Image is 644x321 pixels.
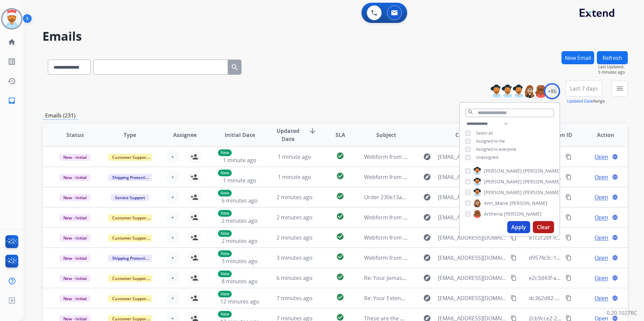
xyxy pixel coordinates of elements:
span: Range [567,98,605,104]
span: Open [594,274,608,282]
mat-icon: list_alt [8,58,16,66]
span: Artheria [484,211,503,217]
span: Webform from [EMAIL_ADDRESS][DOMAIN_NAME] on [DATE] [364,214,517,221]
span: [PERSON_NAME] [523,178,561,185]
button: + [166,170,180,184]
p: New [218,210,232,217]
mat-icon: content_copy [566,154,572,160]
span: Open [594,254,608,262]
button: Updated Date [567,99,593,104]
mat-icon: content_copy [566,275,572,281]
span: + [171,213,174,221]
mat-icon: explore [423,274,431,282]
span: 1 minute ago [278,173,311,181]
span: Shipping Protection [108,174,154,181]
span: + [171,234,174,242]
mat-icon: home [8,38,16,46]
mat-icon: check_circle [336,293,344,301]
span: [EMAIL_ADDRESS][DOMAIN_NAME] [438,213,507,221]
span: 2 minutes ago [277,193,313,201]
p: New [218,271,232,277]
mat-icon: arrow_downward [309,127,317,135]
span: Webform from [EMAIL_ADDRESS][DOMAIN_NAME] on [DATE] [364,254,517,261]
span: 1 minute ago [278,153,311,160]
span: 7 minutes ago [277,294,313,302]
mat-icon: explore [423,254,431,262]
span: [EMAIL_ADDRESS][DOMAIN_NAME] [438,153,507,161]
mat-icon: check_circle [336,192,344,200]
mat-icon: content_copy [566,235,572,241]
span: New - Initial [59,235,91,242]
span: 12 minutes ago [220,298,259,305]
span: 6 minutes ago [222,197,258,204]
mat-icon: language [612,194,618,200]
span: 2 minutes ago [222,217,258,224]
mat-icon: content_copy [511,255,517,261]
span: [PERSON_NAME] [484,168,522,174]
span: [PERSON_NAME] [504,211,542,217]
span: Open [594,173,608,181]
span: [PERSON_NAME] [523,168,561,174]
mat-icon: person_add [190,274,198,282]
mat-icon: language [612,295,618,301]
span: Ann_Marie [484,200,508,207]
mat-icon: explore [423,153,431,161]
mat-icon: explore [423,234,431,242]
mat-icon: content_copy [566,255,572,261]
mat-icon: content_copy [566,194,572,200]
mat-icon: check_circle [336,152,344,160]
span: + [171,153,174,161]
span: 2 minutes ago [277,214,313,221]
span: + [171,173,174,181]
p: Emails (231) [42,111,78,120]
p: 0.20.1027RC [607,309,637,317]
span: New - Initial [59,174,91,181]
button: Apply [507,221,530,233]
span: Webform from [EMAIL_ADDRESS][DOMAIN_NAME] on [DATE] [364,153,517,160]
span: [PERSON_NAME] [523,189,561,196]
span: [PERSON_NAME] [510,200,547,207]
p: New [218,190,232,197]
mat-icon: person_add [190,173,198,181]
mat-icon: explore [423,193,431,201]
mat-icon: content_copy [511,295,517,301]
span: New - Initial [59,295,91,302]
mat-icon: person_add [190,294,198,302]
mat-icon: language [612,235,618,241]
span: SLA [335,131,345,139]
button: + [166,231,180,244]
span: [PERSON_NAME] [484,189,522,196]
span: Webform from [EMAIL_ADDRESS][DOMAIN_NAME] on [DATE] [364,173,517,181]
span: Open [594,294,608,302]
button: New Email [561,51,594,64]
mat-icon: check_circle [336,172,344,180]
button: + [166,211,180,224]
span: Webform from [EMAIL_ADDRESS][DOMAIN_NAME] on [DATE] [364,234,517,241]
p: New [218,311,232,318]
span: Unassigned [476,154,498,160]
span: 1 minute ago [223,177,256,184]
span: d957fe3c-1027-41e1-b8f8-5ed3bc1adf9e [529,254,630,261]
p: New [218,291,232,297]
span: Customer Support [108,295,152,302]
button: Clear [533,221,554,233]
span: Customer Support [108,214,152,221]
mat-icon: menu [616,84,624,93]
img: avatar [2,9,21,28]
span: Shipping Protection [108,255,154,262]
span: 2 minutes ago [277,234,313,241]
mat-icon: check_circle [336,212,344,220]
span: Assignee [173,131,197,139]
mat-icon: person_add [190,234,198,242]
mat-icon: language [612,275,618,281]
span: Customer [455,131,482,139]
span: New - Initial [59,275,91,282]
mat-icon: language [612,255,618,261]
mat-icon: search [231,63,239,71]
mat-icon: content_copy [511,275,517,281]
span: [EMAIL_ADDRESS][DOMAIN_NAME] [438,193,507,201]
span: Status [66,131,84,139]
span: + [171,294,174,302]
span: [EMAIL_ADDRESS][DOMAIN_NAME] [438,234,507,242]
span: + [171,193,174,201]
